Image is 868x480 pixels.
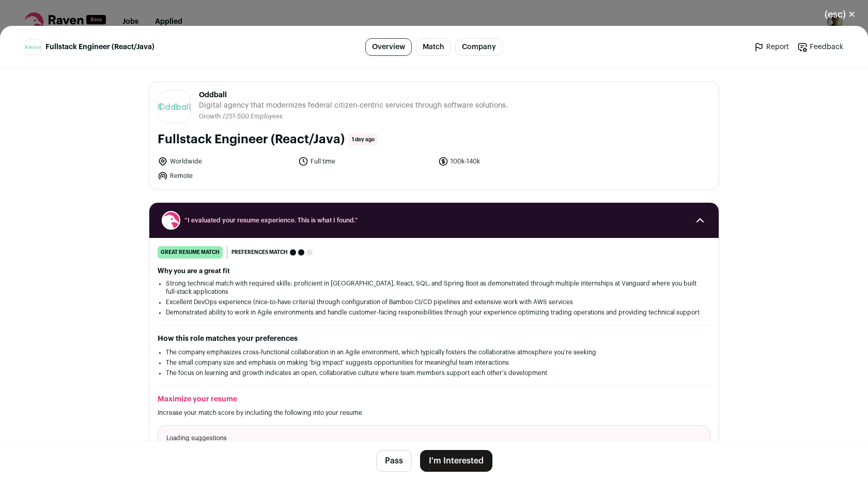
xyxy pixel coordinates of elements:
[223,113,283,121] li: /
[45,42,154,52] span: Fullstack Engineer (React/Java)
[158,334,710,344] h2: How this role matches your preferences
[754,42,789,52] a: Report
[416,38,451,56] a: Match
[166,358,702,367] li: The small company size and emphasis on making 'big impact' suggests opportunities for meaningful ...
[158,171,292,181] li: Remote
[231,247,288,258] span: Preferences match
[166,348,702,356] li: The company emphasizes cross-functional collaboration in an Agile environment, which typically fo...
[199,100,508,111] span: Digital agency that modernizes federal citizen-centric services through software solutions.
[184,216,684,224] span: “I evaluated your resume experience. This is what I found.”
[166,298,702,306] li: Excellent DevOps experience (nice-to-have criteria) through configuration of Bamboo CI/CD pipelin...
[166,279,702,296] li: Strong technical match with required skills: proficient in [GEOGRAPHIC_DATA], React, SQL, and Spr...
[158,409,710,417] p: Increase your match score by including the following into your resume
[158,394,710,404] h2: Maximize your resume
[376,450,412,472] button: Pass
[812,3,868,26] button: Close modal
[158,131,345,148] h1: Fullstack Engineer (React/Java)
[199,90,508,100] span: Oddball
[158,91,190,123] img: fb7a9237ec83a0eb1191efe8111ede3fc93430cfd1fed8274f77725f608d81ad.jpg
[158,156,292,167] li: Worldwide
[365,38,412,56] a: Overview
[166,369,702,377] li: The focus on learning and growth indicates an open, collaborative culture where team members supp...
[225,113,283,119] span: 251-500 Employees
[158,246,223,259] div: great resume match
[438,156,572,167] li: 100k-140k
[298,156,432,167] li: Full time
[199,113,223,121] li: Growth
[349,133,378,146] span: 1 day ago
[420,450,492,472] button: I'm Interested
[455,38,503,56] a: Company
[166,308,702,317] li: Demonstrated ability to work in Agile environments and handle customer-facing responsibilities th...
[158,267,710,275] h2: Why you are a great fit
[25,39,41,55] img: fb7a9237ec83a0eb1191efe8111ede3fc93430cfd1fed8274f77725f608d81ad.jpg
[797,42,843,52] a: Feedback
